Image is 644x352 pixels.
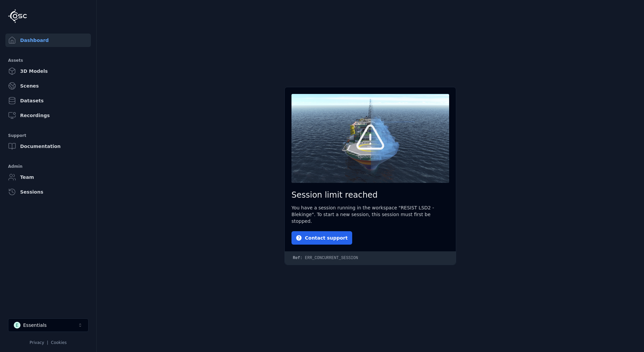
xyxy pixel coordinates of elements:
[5,140,91,153] a: Documentation
[5,34,91,47] a: Dashboard
[293,256,303,260] strong: Ref:
[5,109,91,122] a: Recordings
[5,170,91,184] a: Team
[5,64,91,78] a: 3D Models
[5,94,91,107] a: Datasets
[30,340,44,345] a: Privacy
[291,204,449,224] div: You have a session running in the workspace "RESIST LSD2 - Blekinge". To start a new session, thi...
[23,322,47,329] div: Essentials
[291,231,352,245] button: Contact support
[285,251,456,265] code: ERR_CONCURRENT_SESSION
[5,79,91,93] a: Scenes
[8,9,27,23] img: Logo
[47,340,48,345] span: |
[8,56,88,64] div: Assets
[14,322,20,329] div: E
[291,190,449,200] h2: Session limit reached
[8,132,88,140] div: Support
[8,162,88,170] div: Admin
[5,185,91,199] a: Sessions
[8,318,89,332] button: Select a workspace
[51,340,67,345] a: Cookies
